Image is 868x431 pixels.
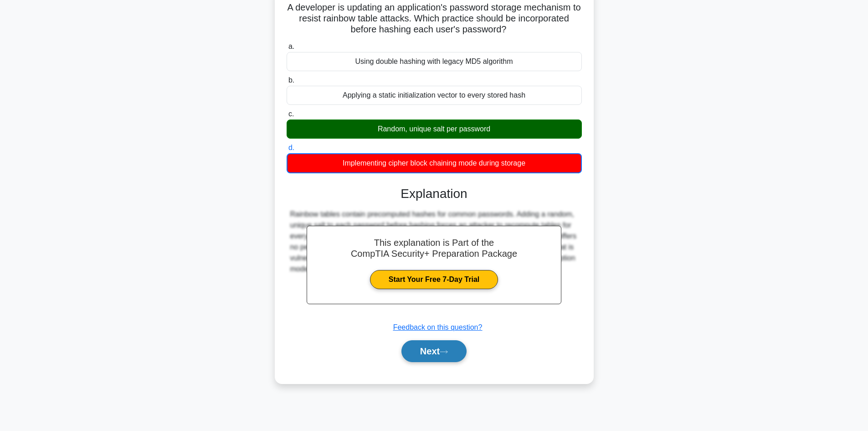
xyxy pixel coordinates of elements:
div: Using double hashing with legacy MD5 algorithm [287,52,582,71]
div: Applying a static initialization vector to every stored hash [287,86,582,105]
a: Start Your Free 7-Day Trial [370,270,498,289]
div: Implementing cipher block chaining mode during storage [287,153,582,173]
span: b. [288,76,294,84]
button: Next [401,340,467,362]
h5: A developer is updating an application's password storage mechanism to resist rainbow table attac... [286,2,583,36]
span: d. [288,144,294,151]
span: a. [288,42,294,50]
div: Rainbow tables contain precomputed hashes for common passwords. Adding a random, unique salt to e... [290,209,578,275]
a: Feedback on this question? [393,323,483,331]
span: c. [288,110,294,118]
div: Random, unique salt per password [287,119,582,139]
h3: Explanation [292,186,576,202]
